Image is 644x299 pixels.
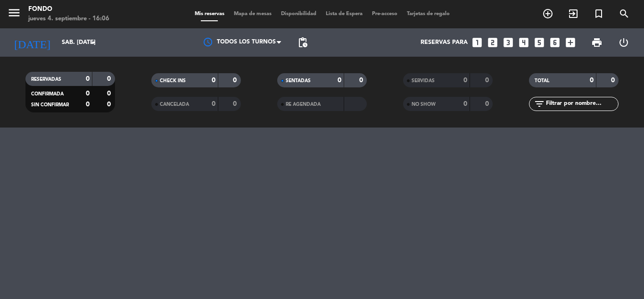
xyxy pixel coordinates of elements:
[86,90,90,97] strong: 0
[549,36,561,49] i: looks_6
[487,36,499,49] i: looks_two
[367,11,402,17] span: Pre-acceso
[619,8,630,19] i: search
[86,76,90,82] strong: 0
[611,77,617,84] strong: 0
[212,77,215,84] strong: 0
[533,36,545,49] i: looks_5
[359,77,365,84] strong: 0
[286,78,311,83] span: SENTADAS
[564,36,577,49] i: add_box
[412,102,436,107] span: NO SHOW
[535,78,549,83] span: TOTAL
[591,37,603,48] span: print
[610,28,637,57] div: LOG OUT
[485,77,491,84] strong: 0
[542,8,553,19] i: add_circle_outline
[321,11,367,17] span: Lista de Espera
[518,36,530,49] i: looks_4
[7,32,57,53] i: [DATE]
[402,11,454,17] span: Tarjetas de regalo
[545,99,618,109] input: Filtrar por nombre...
[590,77,594,84] strong: 0
[618,37,629,48] i: power_settings_new
[463,101,467,107] strong: 0
[485,101,491,107] strong: 0
[233,101,239,107] strong: 0
[88,37,99,48] i: arrow_drop_down
[86,101,90,108] strong: 0
[297,37,308,48] span: pending_actions
[28,14,109,24] div: jueves 4. septiembre - 16:06
[31,77,61,82] span: RESERVADAS
[233,77,239,84] strong: 0
[421,39,468,46] span: Reservas para
[107,90,113,97] strong: 0
[7,6,21,23] button: menu
[463,77,467,84] strong: 0
[28,5,109,14] div: Fondo
[190,11,229,17] span: Mis reservas
[502,36,514,49] i: looks_3
[107,101,113,108] strong: 0
[160,78,186,83] span: CHECK INS
[276,11,321,17] span: Disponibilidad
[31,92,64,96] span: CONFIRMADA
[593,8,604,19] i: turned_in_not
[212,101,215,107] strong: 0
[107,76,113,82] strong: 0
[7,6,21,20] i: menu
[568,8,579,19] i: exit_to_app
[412,78,435,83] span: SERVIDAS
[534,98,545,110] i: filter_list
[471,36,483,49] i: looks_one
[338,77,341,84] strong: 0
[31,103,69,107] span: SIN CONFIRMAR
[229,11,276,17] span: Mapa de mesas
[160,102,189,107] span: CANCELADA
[286,102,321,107] span: RE AGENDADA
